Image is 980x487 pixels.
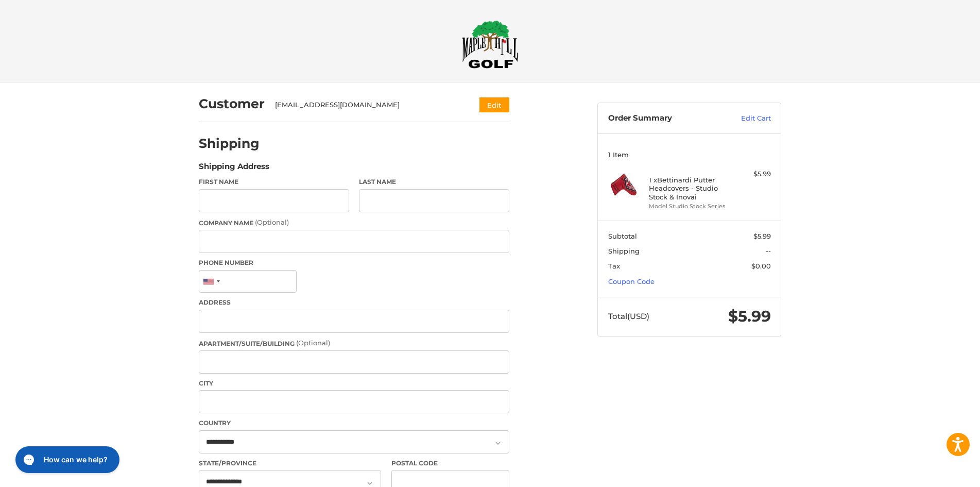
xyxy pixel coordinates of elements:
div: $5.99 [730,169,771,179]
small: (Optional) [296,339,330,347]
label: Company Name [199,217,509,228]
label: Country [199,418,509,428]
label: Postal Code [391,459,510,468]
legend: Shipping Address [199,161,269,177]
div: [EMAIL_ADDRESS][DOMAIN_NAME] [275,100,460,110]
h3: 1 Item [608,150,771,159]
span: $5.99 [753,232,771,240]
span: -- [766,247,771,255]
h2: Shipping [199,136,260,152]
label: Apartment/Suite/Building [199,338,509,348]
a: Coupon Code [608,277,655,286]
h2: Customer [199,96,265,112]
small: (Optional) [255,218,289,226]
h3: Order Summary [608,113,719,124]
label: First Name [199,177,349,187]
span: Shipping [608,247,640,255]
div: United States: +1 [199,271,223,293]
span: Total (USD) [608,311,649,321]
label: Address [199,298,509,307]
label: Phone Number [199,258,509,267]
span: Tax [608,262,620,270]
span: Subtotal [608,232,637,240]
iframe: Gorgias live chat messenger [10,443,123,477]
button: Edit [479,97,509,112]
li: Model Studio Stock Series [649,202,728,211]
span: $0.00 [751,262,771,270]
label: Last Name [359,177,509,187]
a: Edit Cart [719,113,771,124]
img: Maple Hill Golf [462,20,519,69]
label: City [199,379,509,388]
label: State/Province [199,459,381,468]
h4: 1 x Bettinardi Putter Headcovers - Studio Stock & Inovai [649,176,728,201]
span: $5.99 [728,307,771,326]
